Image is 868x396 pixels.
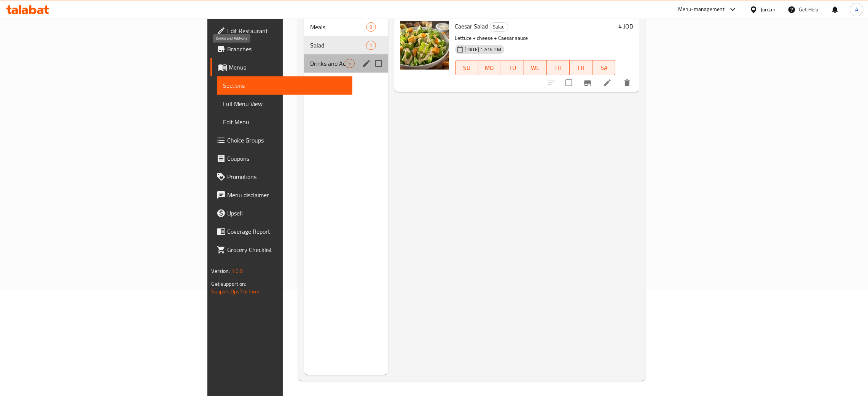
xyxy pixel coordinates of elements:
[310,59,345,68] span: Drinks and Add-ons
[366,24,375,31] span: 9
[481,62,498,73] span: MO
[227,26,346,35] span: Edit Restaurant
[618,74,636,92] button: delete
[310,41,366,50] span: Salad
[304,54,388,73] div: Drinks and Add-ons5edit
[478,60,501,75] button: MO
[211,287,260,296] a: Support.OpsPlatform
[345,60,354,67] span: 5
[366,41,376,50] div: items
[455,21,488,32] span: Caesar Salad
[210,204,352,222] a: Upsell
[211,279,246,289] span: Get support on:
[229,63,346,72] span: Menus
[547,60,570,75] button: TH
[490,22,508,31] span: Salad
[217,113,352,131] a: Edit Menu
[227,172,346,181] span: Promotions
[678,5,725,14] div: Menu-management
[455,60,478,75] button: SU
[618,21,633,32] h6: 4 JOD
[304,15,388,76] nav: Menu sections
[210,131,352,149] a: Choice Groups
[561,75,577,91] span: Select to update
[573,62,589,73] span: FR
[504,62,521,73] span: TU
[210,149,352,168] a: Coupons
[855,5,858,14] span: A
[227,227,346,236] span: Coverage Report
[231,266,243,276] span: 1.0.0
[217,76,352,95] a: Sections
[227,209,346,218] span: Upsell
[210,241,352,259] a: Grocery Checklist
[603,78,612,87] a: Edit menu item
[578,74,597,92] button: Branch-specific-item
[211,266,230,276] span: Version:
[524,60,547,75] button: WE
[304,18,388,36] div: Meals9
[304,36,388,54] div: Salad1
[366,42,375,49] span: 1
[550,62,567,73] span: TH
[501,60,524,75] button: TU
[310,22,366,32] span: Meals
[217,95,352,113] a: Full Menu View
[223,99,346,108] span: Full Menu View
[223,81,346,90] span: Sections
[223,117,346,127] span: Edit Menu
[210,22,352,40] a: Edit Restaurant
[592,60,615,75] button: SA
[596,62,612,73] span: SA
[227,245,346,254] span: Grocery Checklist
[400,21,449,70] img: Caesar Salad
[366,22,376,32] div: items
[455,33,616,43] p: Lettuce + cheese + Caesar sauce
[761,5,776,14] div: Jordan
[570,60,592,75] button: FR
[345,59,354,68] div: items
[462,46,504,53] span: [DATE] 12:16 PM
[227,136,346,145] span: Choice Groups
[459,62,475,73] span: SU
[227,154,346,163] span: Coupons
[227,190,346,200] span: Menu disclaimer
[361,58,372,69] button: edit
[227,44,346,54] span: Branches
[210,40,352,58] a: Branches
[210,168,352,186] a: Promotions
[210,58,352,76] a: Menus
[527,62,544,73] span: WE
[210,186,352,204] a: Menu disclaimer
[210,222,352,241] a: Coverage Report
